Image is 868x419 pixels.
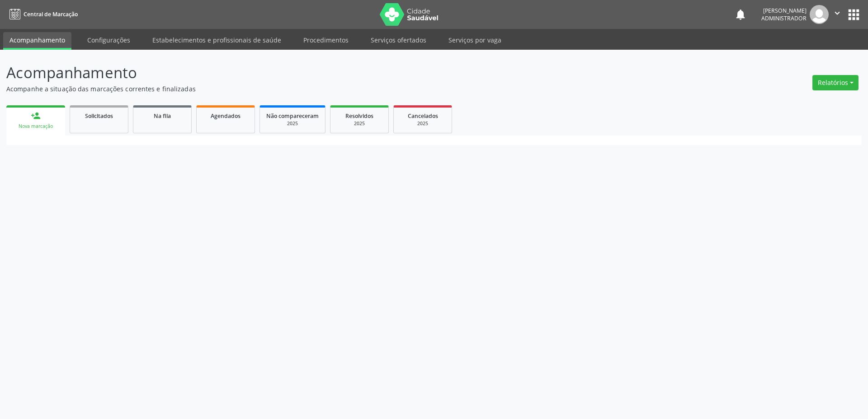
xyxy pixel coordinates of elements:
[81,32,137,48] a: Configurações
[6,84,605,94] p: Acompanhe a situação das marcações correntes e finalizadas
[146,32,288,48] a: Estabelecimentos e profissionais de saúde
[832,8,842,18] i: 
[211,112,241,120] span: Agendados
[829,5,846,24] button: 
[6,7,78,22] a: Central de Marcação
[24,10,78,18] span: Central de Marcação
[364,32,433,48] a: Serviços ofertados
[266,120,319,127] div: 2025
[6,61,605,84] p: Acompanhamento
[442,32,508,48] a: Serviços por vaga
[13,123,59,130] div: Nova marcação
[408,112,438,120] span: Cancelados
[761,14,807,22] span: Administrador
[337,120,382,127] div: 2025
[3,32,71,50] a: Acompanhamento
[31,111,41,121] div: person_add
[846,7,862,23] button: apps
[297,32,355,48] a: Procedimentos
[266,112,319,120] span: Não compareceram
[810,5,829,24] img: img
[345,112,373,120] span: Resolvidos
[734,8,747,21] button: notifications
[812,75,859,90] button: Relatórios
[85,112,113,120] span: Solicitados
[761,7,807,14] div: [PERSON_NAME]
[400,120,445,127] div: 2025
[154,112,171,120] span: Na fila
